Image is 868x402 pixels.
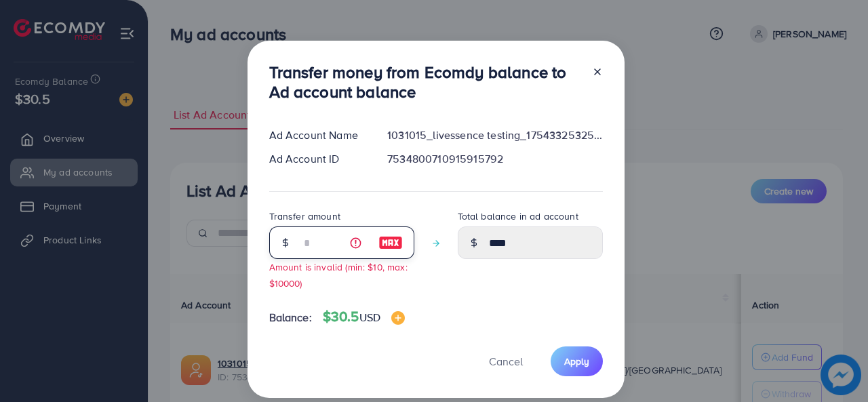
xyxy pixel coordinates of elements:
[269,62,581,102] h3: Transfer money from Ecomdy balance to Ad account balance
[269,310,312,325] span: Balance:
[391,311,405,325] img: image
[269,209,340,223] label: Transfer amount
[564,355,589,368] span: Apply
[258,151,377,167] div: Ad Account ID
[269,260,408,289] small: Amount is invalid (min: $10, max: $10000)
[489,354,523,369] span: Cancel
[551,346,603,376] button: Apply
[359,310,380,325] span: USD
[258,127,377,143] div: Ad Account Name
[376,127,613,143] div: 1031015_livessence testing_1754332532515
[472,346,540,376] button: Cancel
[458,209,578,223] label: Total balance in ad account
[378,235,403,251] img: image
[376,151,613,167] div: 7534800710915915792
[323,308,405,325] h4: $30.5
